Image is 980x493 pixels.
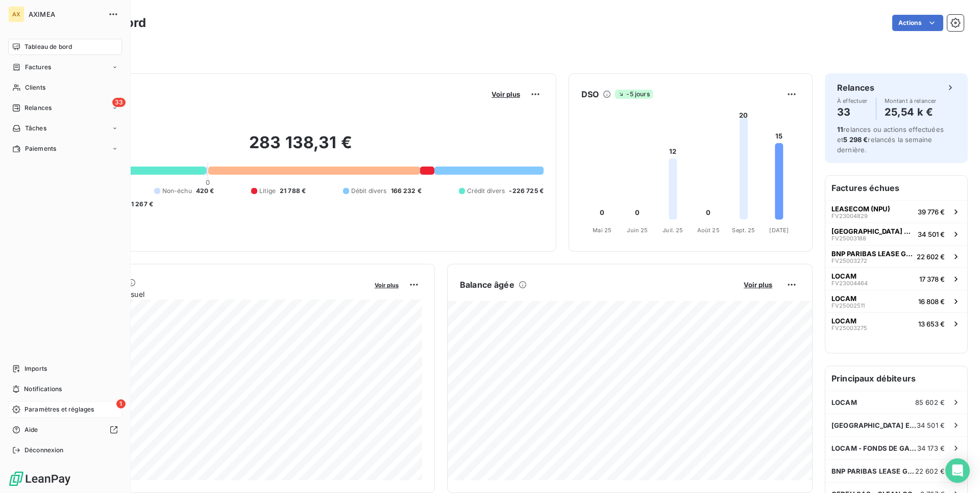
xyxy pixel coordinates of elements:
button: LOCAMFV2500327513 653 € [825,312,967,335]
div: Open Intercom Messenger [945,458,970,483]
tspan: Sept. 25 [732,227,755,234]
button: LOCAMFV2500251116 808 € [825,290,967,312]
span: LOCAM [831,317,856,325]
span: Imports [24,364,47,373]
span: 39 776 € [918,208,945,216]
img: Logo LeanPay [8,471,71,487]
span: [GEOGRAPHIC_DATA] ET [GEOGRAPHIC_DATA] [831,227,914,235]
h6: Relances [837,81,874,94]
span: Débit divers [351,186,387,196]
span: Montant à relancer [885,98,937,104]
span: Tâches [25,124,46,133]
span: Voir plus [375,282,399,289]
span: -1 267 € [128,200,153,209]
h2: 283 138,31 € [58,132,544,163]
span: 85 602 € [915,398,945,406]
span: BNP PARIBAS LEASE GROUP [831,467,915,475]
h6: Balance âgée [460,279,514,291]
h4: 25,54 k € [885,104,937,120]
span: Litige [259,186,276,196]
h4: 33 [837,104,868,120]
span: BNP PARIBAS LEASE GROUP [831,250,913,258]
button: LOCAMFV2300446417 378 € [825,267,967,290]
span: 34 501 € [917,421,945,429]
span: Clients [25,83,45,92]
a: Aide [8,422,122,438]
h6: Principaux débiteurs [825,366,967,391]
button: Voir plus [741,280,775,289]
span: 22 602 € [917,253,945,261]
span: FV23004829 [831,213,868,219]
span: Relances [24,103,52,113]
span: Voir plus [492,90,520,98]
button: [GEOGRAPHIC_DATA] ET [GEOGRAPHIC_DATA]FV2500318834 501 € [825,223,967,245]
span: 21 788 € [280,186,306,196]
tspan: Juin 25 [627,227,648,234]
span: LOCAM [831,272,856,280]
span: Notifications [24,385,62,394]
span: relances ou actions effectuées et relancés la semaine dernière. [837,125,944,154]
button: BNP PARIBAS LEASE GROUPFV2500327222 602 € [825,245,967,267]
span: 16 808 € [918,297,945,306]
div: AX [8,6,24,22]
span: 13 653 € [918,320,945,328]
span: Tableau de bord [24,42,72,51]
span: Voir plus [744,281,772,289]
span: Crédit divers [467,186,505,196]
span: AXIMEA [29,10,102,18]
h6: DSO [581,88,599,100]
span: Chiffre d'affaires mensuel [58,289,367,299]
span: FV25003275 [831,325,867,331]
tspan: Juil. 25 [663,227,683,234]
span: 17 378 € [919,275,945,283]
span: À effectuer [837,98,868,104]
span: 1 [116,399,126,408]
span: 34 501 € [918,230,945,238]
button: LEASECOM (NPU)FV2300482939 776 € [825,200,967,223]
span: LOCAM [831,398,857,406]
span: -226 725 € [509,186,544,196]
span: FV25002511 [831,303,865,309]
tspan: [DATE] [769,227,789,234]
span: 34 173 € [917,444,945,452]
span: Paiements [25,144,56,153]
button: Voir plus [488,90,523,99]
span: Paramètres et réglages [24,405,94,414]
h6: Factures échues [825,176,967,200]
span: 0 [206,178,210,186]
span: FV25003188 [831,235,866,241]
button: Voir plus [372,280,402,289]
span: 22 602 € [915,467,945,475]
span: 420 € [196,186,214,196]
span: LEASECOM (NPU) [831,205,890,213]
tspan: Août 25 [697,227,720,234]
span: -5 jours [615,90,652,99]
span: [GEOGRAPHIC_DATA] ET [GEOGRAPHIC_DATA] [831,421,917,429]
span: FV25003272 [831,258,867,264]
span: 5 298 € [843,135,868,144]
span: Non-échu [162,186,192,196]
span: 166 232 € [391,186,422,196]
span: Déconnexion [24,446,64,455]
span: 11 [837,125,843,133]
span: LOCAM - FONDS DE GARANTIE PST NORD [831,444,917,452]
span: FV23004464 [831,280,868,286]
span: LOCAM [831,294,856,303]
tspan: Mai 25 [593,227,611,234]
button: Actions [892,15,943,31]
span: Aide [24,425,38,434]
span: 33 [112,98,126,107]
span: Factures [25,63,51,72]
